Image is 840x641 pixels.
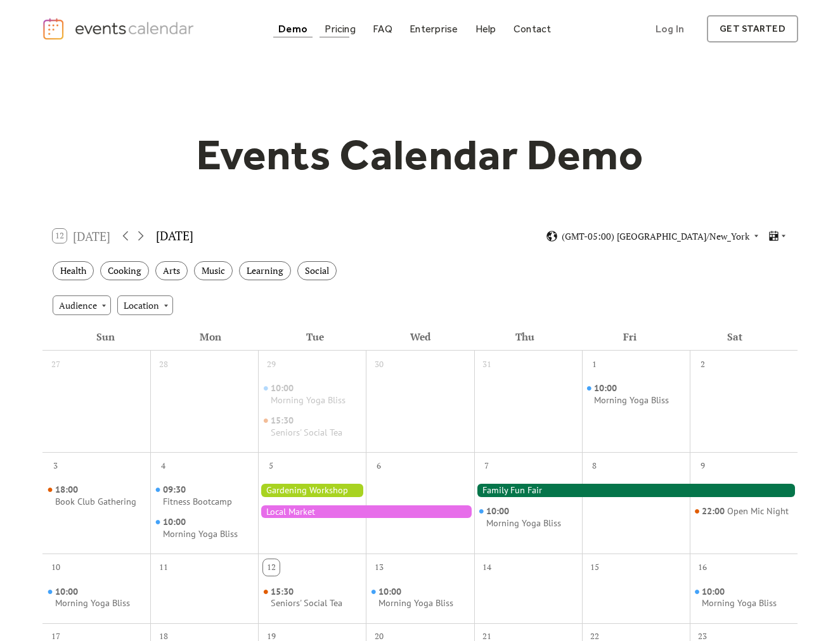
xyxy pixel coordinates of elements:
a: Contact [508,20,557,37]
a: get started [707,15,798,42]
div: Pricing [325,25,356,32]
div: FAQ [373,25,392,32]
a: Enterprise [404,20,463,37]
a: Log In [643,15,697,42]
div: Contact [514,25,552,32]
a: FAQ [368,20,397,37]
a: Demo [273,20,313,37]
a: Pricing [320,20,361,37]
div: Enterprise [410,25,458,32]
h1: Events Calendar Demo [177,129,664,181]
div: Help [475,25,496,32]
a: home [42,17,197,41]
a: Help [470,20,501,37]
div: Demo [278,25,307,32]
